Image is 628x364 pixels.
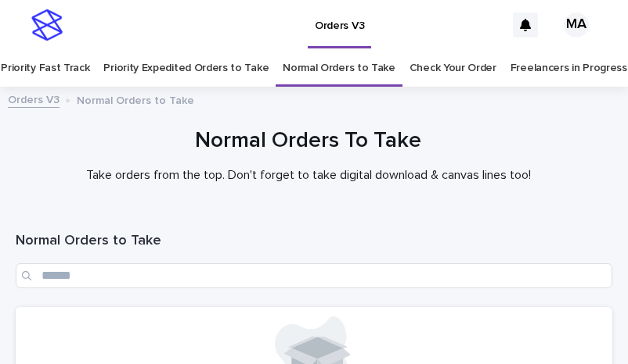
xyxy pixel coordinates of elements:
[511,50,627,87] a: Freelancers in Progress
[31,9,63,41] img: stacker-logo-s-only.png
[410,50,496,87] a: Check Your Order
[16,263,612,288] input: Search
[1,50,89,87] a: Priority Fast Track
[8,90,60,108] a: Orders V3
[16,127,601,155] h1: Normal Orders To Take
[16,232,612,251] h1: Normal Orders to Take
[16,168,601,183] p: Take orders from the top. Don't forget to take digital download & canvas lines too!
[77,91,194,108] p: Normal Orders to Take
[103,50,269,87] a: Priority Expedited Orders to Take
[564,12,589,37] div: MA
[283,50,395,87] a: Normal Orders to Take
